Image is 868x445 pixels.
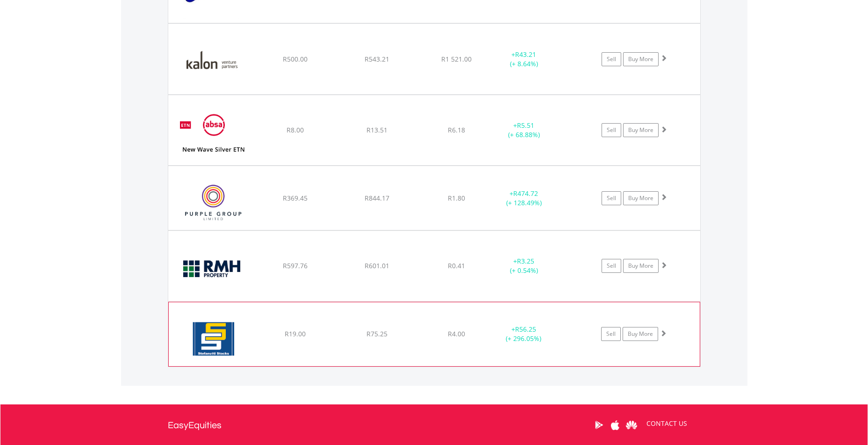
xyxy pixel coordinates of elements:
[602,52,621,66] a: Sell
[601,327,621,341] a: Sell
[173,314,254,364] img: EQU.ZA.SSK.png
[441,55,472,63] span: R1 521.00
[591,410,607,439] a: Google Play
[488,325,559,343] div: + (+ 296.05%)
[602,191,621,205] a: Sell
[623,327,658,341] a: Buy More
[365,194,389,202] span: R844.17
[285,329,306,338] span: R19.00
[287,125,304,134] span: R8.00
[623,123,659,137] a: Buy More
[283,55,308,63] span: R500.00
[515,50,536,59] span: R43.21
[489,257,560,275] div: + (+ 0.54%)
[623,52,659,66] a: Buy More
[602,259,621,273] a: Sell
[607,410,624,439] a: Apple
[448,194,465,202] span: R1.80
[624,410,640,439] a: Huawei
[602,123,621,137] a: Sell
[448,261,465,270] span: R0.41
[489,50,560,69] div: + (+ 8.64%)
[365,261,389,270] span: R601.01
[283,194,308,202] span: R369.45
[513,189,538,198] span: R474.72
[448,125,465,134] span: R6.18
[517,257,534,265] span: R3.25
[173,243,253,299] img: EQU.ZA.RMH.png
[448,329,465,338] span: R4.00
[623,259,659,273] a: Buy More
[365,55,389,63] span: R543.21
[517,121,534,130] span: R5.51
[640,410,694,437] a: CONTACT US
[283,261,308,270] span: R597.76
[173,178,253,228] img: EQU.ZA.PPE.png
[623,191,659,205] a: Buy More
[489,189,560,208] div: + (+ 128.49%)
[173,107,253,163] img: EQU.ZA.NEWSLV.png
[173,35,253,91] img: EQU.ZA.KVPFII.png
[366,329,387,338] span: R75.25
[366,125,387,134] span: R13.51
[489,121,560,139] div: + (+ 68.88%)
[515,325,536,334] span: R56.25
